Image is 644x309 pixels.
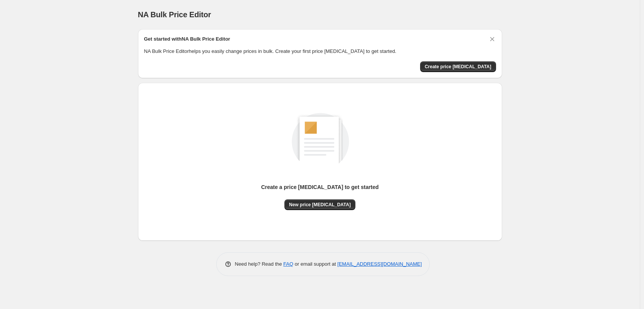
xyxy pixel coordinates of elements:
span: Create price [MEDICAL_DATA] [425,64,491,70]
span: or email support at [293,261,337,267]
span: NA Bulk Price Editor [138,10,211,19]
button: New price [MEDICAL_DATA] [284,199,355,210]
h2: Get started with NA Bulk Price Editor [144,35,230,43]
button: Dismiss card [488,35,496,43]
p: NA Bulk Price Editor helps you easily change prices in bulk. Create your first price [MEDICAL_DAT... [144,48,496,55]
button: Create price change job [420,61,496,72]
span: Need help? Read the [235,261,284,267]
span: New price [MEDICAL_DATA] [289,202,351,208]
p: Create a price [MEDICAL_DATA] to get started [261,183,379,191]
a: [EMAIL_ADDRESS][DOMAIN_NAME] [337,261,422,267]
a: FAQ [283,261,293,267]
